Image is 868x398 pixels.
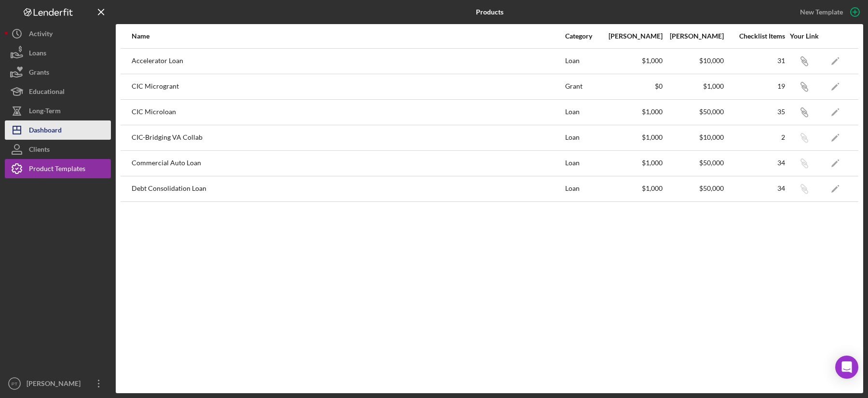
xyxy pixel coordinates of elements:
div: $0 [602,82,663,90]
div: Loan [565,49,601,73]
div: CIC-Bridging VA Collab [132,126,564,150]
button: Educational [5,82,111,101]
div: Educational [29,82,65,104]
div: New Template [800,5,843,19]
div: $50,000 [664,108,724,116]
button: Grants [5,63,111,82]
div: Commercial Auto Loan [132,151,564,175]
div: $1,000 [602,133,663,141]
div: 35 [725,108,785,116]
div: $1,000 [602,108,663,116]
div: CIC Microgrant [132,75,564,99]
div: 34 [725,185,785,192]
div: $10,000 [664,133,724,141]
div: Grant [565,75,601,99]
div: Loan [565,126,601,150]
button: Product Templates [5,159,111,178]
div: Your Link [786,32,822,40]
div: 31 [725,57,785,65]
div: Dashboard [29,120,62,142]
div: Loan [565,177,601,201]
div: Checklist Items [725,32,785,40]
div: [PERSON_NAME] [664,32,724,40]
div: $50,000 [664,159,724,167]
div: Loans [29,43,46,65]
div: Name [132,32,564,40]
div: 2 [725,133,785,141]
div: Open Intercom Messenger [835,356,858,379]
div: Loan [565,100,601,124]
button: Dashboard [5,120,111,140]
div: [PERSON_NAME] [602,32,663,40]
div: Grants [29,63,49,84]
div: CIC Microloan [132,100,564,124]
button: Long-Term [5,101,111,120]
b: Products [476,8,503,16]
div: $1,000 [664,82,724,90]
div: $1,000 [602,57,663,65]
button: Clients [5,140,111,159]
div: $1,000 [602,185,663,192]
div: Activity [29,24,53,46]
div: 19 [725,82,785,90]
div: Loan [565,151,601,175]
button: Loans [5,43,111,63]
button: PT[PERSON_NAME] [5,374,111,393]
text: PT [12,381,17,386]
div: Clients [29,140,50,161]
div: Product Templates [29,159,85,181]
div: 34 [725,159,785,167]
button: New Template [794,5,863,19]
div: Long-Term [29,101,61,123]
div: Accelerator Loan [132,49,564,73]
div: [PERSON_NAME] [24,374,87,396]
div: Category [565,32,601,40]
div: $10,000 [664,57,724,65]
div: Debt Consolidation Loan [132,177,564,201]
div: $1,000 [602,159,663,167]
div: $50,000 [664,185,724,192]
button: Activity [5,24,111,43]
